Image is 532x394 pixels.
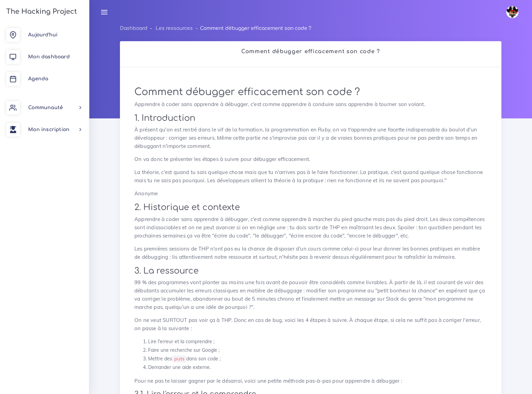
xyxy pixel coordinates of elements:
p: 99 % des programmes vont planter au moins une fois avant de pouvoir être considérés comme livrabl... [134,278,487,311]
p: Les premières sessions de THP n'ont pas eu la chance de disposer d'un cours comme celui-ci pour l... [134,245,487,261]
a: Dashboard [120,26,147,31]
span: Mon dashboard [28,54,70,59]
h2: 2. Historique et contexte [134,202,487,212]
p: Anonyme [134,189,487,198]
h2: 3. La ressource [134,266,487,276]
li: Demander une aide externe. [148,363,487,372]
p: On va donc te présenter les étapes à suivre pour débugger efficacement. [134,155,487,163]
p: Apprendre à coder sans apprendre à débugger, c'est comme apprendre à conduire sans apprendre à to... [134,100,487,108]
p: Apprendre à coder sans apprendre à débugger, c'est comme apprendre à marcher du pied gauche mais ... [134,215,487,240]
img: avatar [506,6,519,18]
a: Les ressources [156,26,193,31]
p: À présent qu'on est rentré dans le vif de la formation, la programmation en Ruby, on va t'apprend... [134,126,487,150]
span: Mon inscription [28,127,69,132]
li: Comment débugger efficacement son code ? [193,24,311,33]
li: Lire l'erreur et la comprendre ; [148,337,487,346]
h1: Comment débugger efficacement son code ? [134,86,487,98]
h2: 1. Introduction [134,113,487,123]
code: puts [172,356,186,362]
li: Mettre des dans son code ; [148,355,487,363]
h2: Comment débugger efficacement son code ? [127,48,494,55]
li: Faire une recherche sur Google ; [148,346,487,355]
p: On ne veut SURTOUT pas voir ça à THP. Donc en cas de bug, voici les 4 étapes à suivre. À chaque é... [134,316,487,333]
span: Agenda [28,76,48,81]
p: La théorie, c'est quand tu sais quelque chose mais que tu n'arrives pas à le faire fonctionner. L... [134,168,487,185]
span: Aujourd'hui [28,32,57,37]
h3: The Hacking Project [4,8,77,15]
span: Communauté [28,105,63,110]
p: Pour ne pas te laisser gagner par le désarroi, voici une petite méthode pas-à-pas pour apprendre ... [134,377,487,385]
